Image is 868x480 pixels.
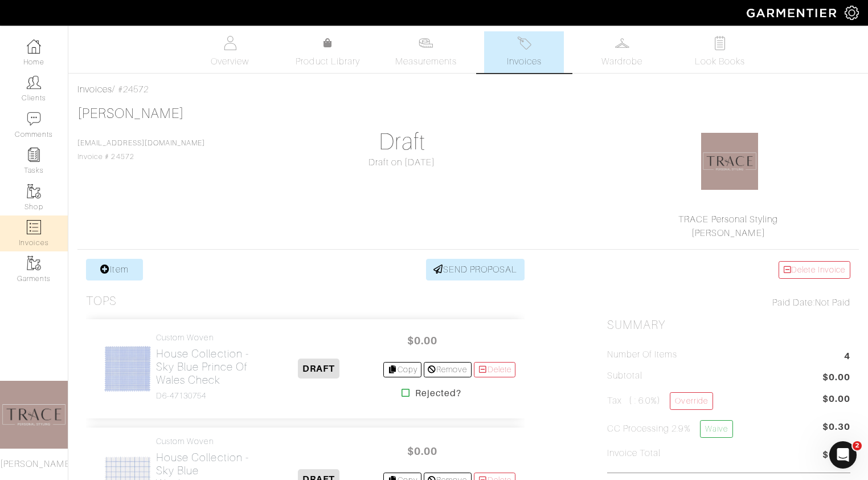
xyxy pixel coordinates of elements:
span: Paid Date: [772,298,815,308]
a: [EMAIL_ADDRESS][DOMAIN_NAME] [77,139,205,147]
h4: D6-47130754 [156,391,254,401]
iframe: Intercom live chat [829,441,857,469]
span: $0.30 [822,420,850,442]
span: Product Library [296,55,360,68]
a: [PERSON_NAME] [691,228,765,238]
a: Invoices [77,84,112,95]
a: Custom Woven House Collection - Sky Blue Prince of Wales Check D6-47130754 [156,333,254,401]
img: orders-27d20c2124de7fd6de4e0e44c1d41de31381a507db9b33961299e4e07d508b8c.svg [517,36,531,50]
h4: Custom Woven [156,437,254,446]
img: reminder-icon-8004d30b9f0a5d33ae49ab947aed9ed385cf756f9e5892f1edd6e32f2345188e.png [27,148,41,162]
img: wardrobe-487a4870c1b7c33e795ec22d11cfc2ed9d08956e64fb3008fe2437562e282088.svg [615,36,629,50]
img: garments-icon-b7da505a4dc4fd61783c78ac3ca0ef83fa9d6f193b1c9dc38574b1d14d53ca28.png [27,256,41,270]
a: Overview [190,31,270,73]
a: Wardrobe [582,31,662,73]
a: Look Books [680,31,760,73]
h5: Number of Items [607,349,678,360]
h5: Invoice Total [607,448,661,459]
a: Invoices [484,31,564,73]
div: Draft on [DATE] [280,156,523,169]
img: clients-icon-6bae9207a08558b7cb47a8932f037763ab4055f8c8b6bfacd5dc20c3e0201464.png [27,75,41,90]
span: $0.00 [388,439,456,463]
span: DRAFT [298,359,339,379]
h3: Tops [86,294,117,308]
span: Overview [211,55,249,68]
a: TRACE Personal Styling [678,214,778,225]
span: Look Books [695,55,746,68]
span: Wardrobe [601,55,642,68]
span: $0.00 [822,392,850,406]
h2: House Collection - Sky Blue Prince of Wales Check [156,347,254,387]
img: dashboard-icon-dbcd8f5a0b271acd01030246c82b418ddd0df26cd7fceb0bd07c9910d44c42f6.png [27,39,41,54]
img: todo-9ac3debb85659649dc8f770b8b6100bb5dab4b48dedcbae339e5042a72dfd3cc.svg [713,36,727,50]
a: Measurements [386,31,466,73]
span: 2 [853,441,862,450]
a: Copy [383,362,421,377]
img: garments-icon-b7da505a4dc4fd61783c78ac3ca0ef83fa9d6f193b1c9dc38574b1d14d53ca28.png [27,184,41,198]
a: Override [670,392,713,410]
a: Waive [700,420,733,438]
img: comment-icon-a0a6a9ef722e966f86d9cbdc48e553b5cf19dbc54f86b18d962a5391bc8f6eb6.png [27,112,41,126]
a: Item [86,259,143,280]
a: Product Library [288,36,368,68]
img: measurements-466bbee1fd09ba9460f595b01e5d73f9e2bff037440d3c8f018324cb6cdf7a4a.svg [419,36,433,50]
img: basicinfo-40fd8af6dae0f16599ec9e87c0ef1c0a1fdea2edbe929e3d69a839185d80c458.svg [223,36,237,50]
span: $0.00 [822,371,850,386]
h1: Draft [280,128,523,156]
span: Measurements [395,55,457,68]
a: SEND PROPOSAL [426,259,525,280]
h5: CC Processing 2.9% [607,420,733,438]
a: Delete [474,362,516,377]
h4: Custom Woven [156,333,254,343]
span: Invoices [507,55,542,68]
div: / #24572 [77,83,859,96]
a: [PERSON_NAME] [77,106,184,121]
a: Remove [424,362,471,377]
a: Delete Invoice [779,261,850,279]
img: garmentier-logo-header-white-b43fb05a5012e4ada735d5af1a66efaba907eab6374d6393d1fbf88cb4ef424d.png [741,3,845,23]
h2: Summary [607,318,850,332]
img: orders-icon-0abe47150d42831381b5fb84f609e132dff9fe21cb692f30cb5eec754e2cba89.png [27,220,41,234]
div: Not Paid [607,296,850,310]
img: 1583817110766.png.png [701,133,758,190]
span: $0.00 [822,448,850,463]
h5: Tax ( : 6.0%) [607,392,713,410]
img: 3aAGEzsrZqrXVsJXR2Z3EZ3Q [104,345,152,393]
strong: Rejected? [415,387,461,400]
span: $0.00 [388,328,456,353]
span: Invoice # 24572 [77,139,205,161]
span: 4 [844,349,850,365]
h5: Subtotal [607,371,642,381]
img: gear-icon-white-bd11855cb880d31180b6d7d6211b90ccbf57a29d726f0c71d8c61bd08dd39cc2.png [845,6,859,20]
